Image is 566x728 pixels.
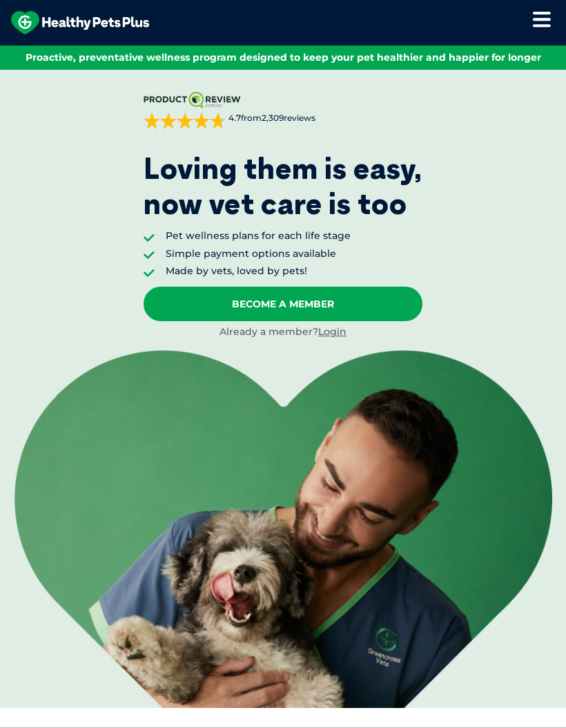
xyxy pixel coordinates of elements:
li: Made by vets, loved by pets! [166,265,351,278]
span: Proactive, preventative wellness program designed to keep your pet healthier and happier for longer [26,51,541,64]
a: 4.7from2,309reviews [144,92,422,129]
li: Pet wellness plans for each life stage [166,229,351,243]
img: hpp-logo [11,11,149,35]
img: <p>Loving them is easy, <br /> now vet care is too</p> [14,350,552,708]
div: Already a member? [144,325,422,339]
a: Login [318,325,347,338]
strong: 4.7 [228,113,241,123]
a: Become A Member [144,287,422,321]
p: Loving them is easy, now vet care is too [144,151,422,221]
li: Simple payment options available [166,247,351,261]
span: from [226,113,315,124]
div: 4.7 out of 5 stars [144,113,226,129]
span: 2,309 reviews [262,113,315,123]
